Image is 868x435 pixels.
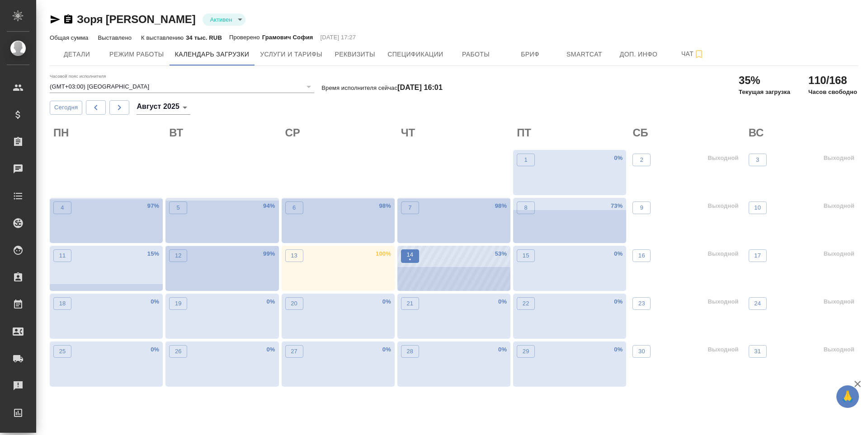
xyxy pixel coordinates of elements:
button: 19 [169,297,187,310]
button: 16 [632,249,651,262]
a: Зоря [PERSON_NAME] [77,13,195,25]
button: 9 [632,201,651,214]
p: 34 тыс. RUB [186,34,222,41]
p: 0 % [266,297,275,306]
p: 99 % [263,249,275,258]
p: 24 [754,299,761,308]
button: 2 [632,154,651,166]
span: Бриф [509,49,552,60]
button: 13 [285,249,303,262]
span: Работы [454,49,498,60]
p: 12 [175,251,182,260]
h2: ПТ [517,126,626,140]
p: 3 [756,155,759,164]
p: 0 % [498,345,507,354]
label: Часовой пояс исполнителя [50,74,106,79]
button: 25 [53,345,71,358]
span: Сегодня [54,103,78,113]
span: Чат [671,48,715,60]
p: 53 % [495,249,507,258]
p: Выходной [708,297,738,306]
p: 18 [59,299,66,308]
span: 🙏 [840,387,855,406]
p: Часов свободно [808,88,857,97]
h2: ВТ [169,126,278,140]
h2: ВС [749,126,858,140]
p: Выходной [708,201,738,210]
p: 5 [177,203,180,212]
p: 15 [523,251,529,260]
button: Сегодня [50,101,82,115]
button: 15 [517,249,535,262]
p: 16 [638,251,645,260]
button: 30 [632,345,651,358]
button: 20 [285,297,303,310]
button: 23 [632,297,651,310]
button: 5 [169,201,187,214]
h2: ПН [53,126,163,140]
button: Скопировать ссылку для ЯМессенджера [50,14,61,25]
button: 24 [749,297,767,310]
p: 25 [59,347,66,356]
p: 15 % [147,249,159,258]
p: 28 [406,347,413,356]
p: 20 [291,299,297,308]
p: 22 [523,299,529,308]
p: К выставлению [141,34,186,41]
p: 8 [524,203,527,212]
p: • [406,255,413,264]
button: 14• [401,249,419,263]
p: Выходной [824,249,854,258]
p: Выходной [824,154,854,163]
h4: [DATE] 16:01 [397,84,443,91]
p: 0 % [614,154,623,163]
button: 10 [749,201,767,214]
p: 98 % [379,201,391,210]
h2: СБ [632,126,742,140]
button: 7 [401,201,419,214]
button: 29 [517,345,535,358]
div: Активен [203,14,245,26]
p: 0 % [498,297,507,306]
button: 18 [53,297,71,310]
p: Проверено [229,33,262,42]
p: Время исполнителя сейчас [321,84,443,91]
p: 7 [408,203,411,212]
p: 100 % [376,249,391,258]
svg: Подписаться [693,49,704,60]
p: Выходной [708,345,738,354]
p: 19 [175,299,182,308]
p: 6 [292,203,296,212]
button: 26 [169,345,187,358]
h2: ЧТ [401,126,510,140]
p: 21 [406,299,413,308]
p: 13 [291,251,297,260]
p: 26 [175,347,182,356]
button: 6 [285,201,303,214]
p: 0 % [151,345,159,354]
h2: 35% [739,73,790,88]
p: 0 % [382,345,391,354]
button: Скопировать ссылку [63,14,74,25]
p: Выставлено [98,34,134,41]
span: Реквизиты [333,49,377,60]
p: 94 % [263,201,275,210]
h2: СР [285,126,395,140]
p: 23 [638,299,645,308]
button: 11 [53,249,71,262]
p: 10 [754,203,761,212]
button: 4 [53,201,71,214]
button: Активен [207,16,235,23]
p: Выходной [708,249,738,258]
p: 97 % [147,201,159,210]
p: Текущая загрузка [739,88,790,97]
p: Выходной [824,201,854,210]
p: 4 [61,203,64,212]
button: 🙏 [836,385,859,408]
p: 29 [523,347,529,356]
p: 0 % [266,345,275,354]
button: 28 [401,345,419,358]
p: 0 % [382,297,391,306]
p: 11 [59,251,66,260]
h2: 110/168 [808,73,857,88]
